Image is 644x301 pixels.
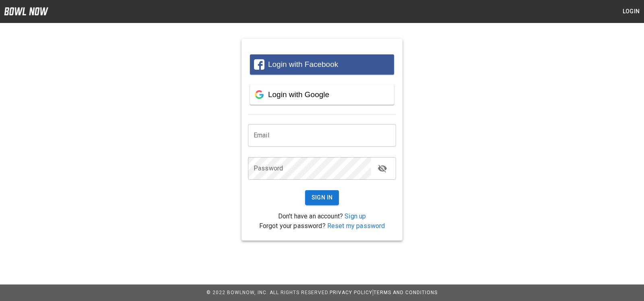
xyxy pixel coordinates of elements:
a: Terms and Conditions [374,290,438,295]
a: Privacy Policy [330,290,372,295]
img: logo [4,7,48,15]
button: Sign In [305,190,339,205]
button: Login with Facebook [250,54,394,75]
span: Login with Google [268,90,329,99]
p: Forgot your password? [248,221,396,231]
a: Sign up [345,212,366,220]
button: toggle password visibility [374,160,390,176]
button: Login with Google [250,85,394,105]
a: Reset my password [327,222,385,230]
button: Login [618,4,644,19]
span: © 2022 BowlNow, Inc. All Rights Reserved. [206,290,330,295]
span: Login with Facebook [268,60,338,69]
p: Don't have an account? [248,212,396,221]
